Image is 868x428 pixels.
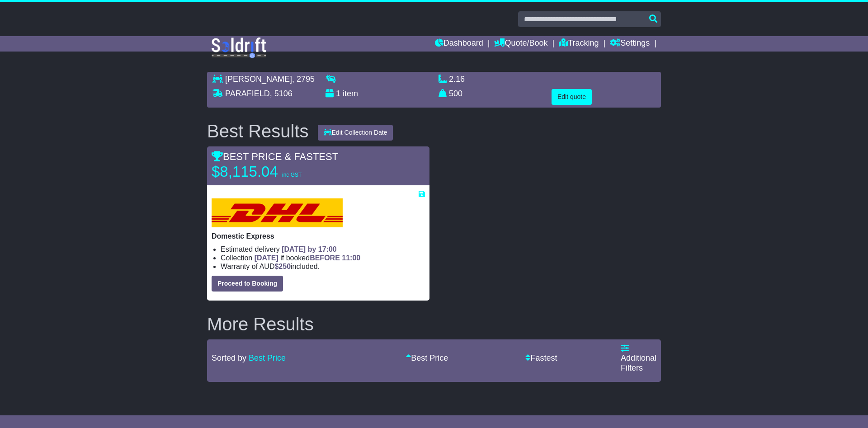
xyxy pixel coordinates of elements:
[292,75,315,84] span: , 2795
[212,232,425,240] p: Domestic Express
[449,75,465,84] span: 2.16
[621,344,656,372] a: Additional Filters
[406,353,448,362] a: Best Price
[221,254,425,262] li: Collection
[610,36,650,52] a: Settings
[212,353,246,362] span: Sorted by
[212,276,283,292] button: Proceed to Booking
[225,89,270,98] span: PARAFIELD
[559,36,599,52] a: Tracking
[435,36,483,52] a: Dashboard
[282,172,302,178] span: inc GST
[278,263,291,270] span: 250
[212,151,338,162] span: BEST PRICE & FASTEST
[525,353,557,362] a: Fastest
[318,125,393,141] button: Edit Collection Date
[221,245,425,254] li: Estimated delivery
[343,89,358,98] span: item
[282,245,337,253] span: [DATE] by 17:00
[212,163,325,181] p: $8,115.04
[274,263,291,270] span: $
[270,89,292,98] span: , 5106
[207,314,661,334] h2: More Results
[494,36,547,52] a: Quote/Book
[336,89,340,98] span: 1
[255,254,360,262] span: if booked
[449,89,462,98] span: 500
[221,262,425,271] li: Warranty of AUD included.
[310,254,340,262] span: BEFORE
[225,75,292,84] span: [PERSON_NAME]
[203,121,313,141] div: Best Results
[249,353,286,362] a: Best Price
[552,89,592,105] button: Edit quote
[212,198,343,227] img: DHL: Domestic Express
[255,254,278,262] span: [DATE]
[342,254,360,262] span: 11:00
